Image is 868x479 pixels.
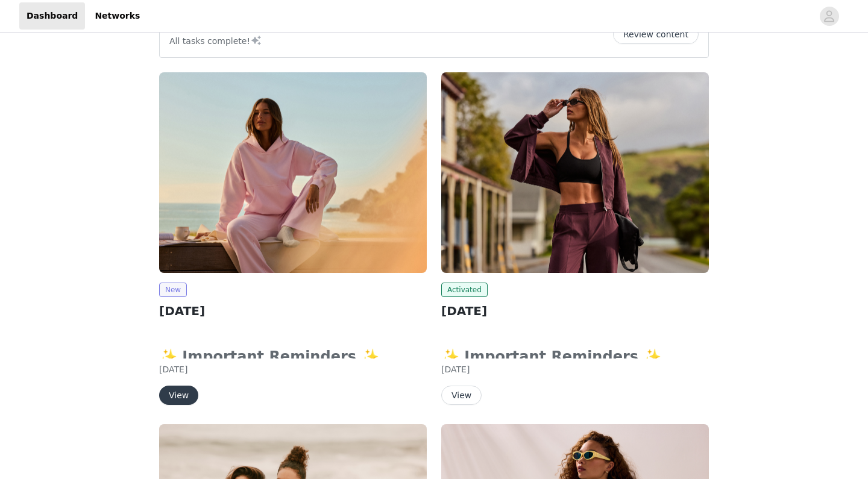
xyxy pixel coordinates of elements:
[159,72,427,273] img: Fabletics
[159,283,187,297] span: New
[87,2,147,30] a: Networks
[159,391,198,400] a: View
[823,7,835,26] div: avatar
[441,302,709,320] h2: [DATE]
[159,348,387,365] strong: ✨ Important Reminders ✨
[159,302,427,320] h2: [DATE]
[159,365,187,374] span: [DATE]
[159,386,198,405] button: View
[441,391,482,400] a: View
[613,25,699,44] button: Review content
[441,386,482,405] button: View
[441,348,669,365] strong: ✨ Important Reminders ✨
[169,33,262,48] p: All tasks complete!
[441,283,488,297] span: Activated
[441,365,470,374] span: [DATE]
[19,2,85,30] a: Dashboard
[441,72,709,273] img: Fabletics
